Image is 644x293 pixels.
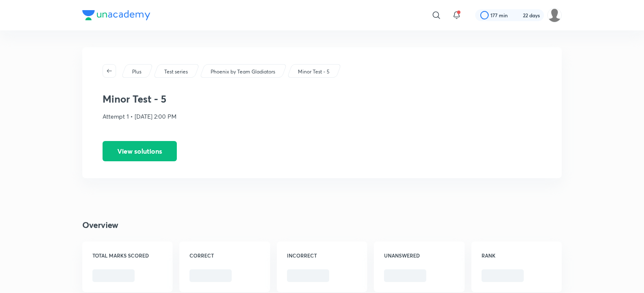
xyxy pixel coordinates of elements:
[103,93,541,105] h3: Minor Test - 5
[103,112,541,121] p: Attempt 1 • [DATE] 2:00 PM
[164,68,188,76] p: Test series
[513,11,521,19] img: streak
[211,68,275,76] p: Phoenix by Team Gladiators
[103,141,177,161] button: View solutions
[298,68,330,76] p: Minor Test - 5
[82,219,562,231] h4: Overview
[82,10,150,20] img: Company Logo
[163,68,189,76] a: Test series
[132,68,141,76] p: Plus
[384,252,454,259] h6: UNANSWERED
[131,68,143,76] a: Plus
[482,252,552,259] h6: RANK
[189,252,260,259] h6: CORRECT
[209,68,277,76] a: Phoenix by Team Gladiators
[287,252,357,259] h6: INCORRECT
[92,252,162,259] h6: TOTAL MARKS SCORED
[547,8,562,22] img: surabhi
[297,68,331,76] a: Minor Test - 5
